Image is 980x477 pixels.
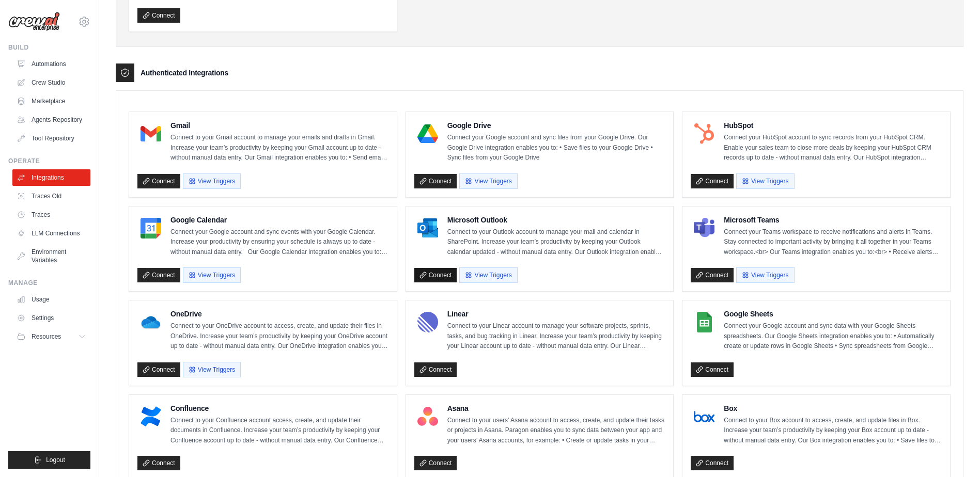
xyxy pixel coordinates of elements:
button: View Triggers [459,267,517,283]
a: Connect [691,174,734,188]
img: Confluence Logo [141,406,161,427]
p: Connect to your Gmail account to manage your emails and drafts in Gmail. Increase your team’s pro... [170,133,388,163]
a: Connect [137,456,180,470]
p: Connect your Google account and sync events with your Google Calendar. Increase your productivity... [170,227,388,258]
p: Connect to your users’ Asana account to access, create, and update their tasks or projects in Asa... [447,416,665,446]
img: Box Logo [694,406,714,427]
a: Connect [137,268,180,282]
a: Connect [414,174,457,188]
h4: HubSpot [724,120,942,131]
h4: Google Sheets [724,309,942,319]
a: Crew Studio [12,74,90,91]
a: Connect [137,174,180,188]
a: Connect [414,268,457,282]
a: Traces Old [12,188,90,204]
a: Agents Repository [12,112,90,128]
p: Connect to your Linear account to manage your software projects, sprints, tasks, and bug tracking... [447,321,665,352]
p: Connect your Teams workspace to receive notifications and alerts in Teams. Stay connected to impo... [724,227,942,258]
img: Linear Logo [417,312,438,332]
img: Logo [8,12,60,31]
a: Marketplace [12,93,90,109]
a: Traces [12,206,90,223]
h3: Authenticated Integrations [141,68,228,78]
span: Resources [32,332,61,341]
p: Connect your Google account and sync data with your Google Sheets spreadsheets. Our Google Sheets... [724,321,942,352]
a: Integrations [12,169,90,186]
p: Connect to your Outlook account to manage your mail and calendar in SharePoint. Increase your tea... [447,227,665,258]
a: Connect [691,456,734,470]
h4: Asana [447,403,665,414]
div: Manage [8,279,90,287]
a: Settings [12,310,90,326]
button: View Triggers [736,173,794,189]
a: Usage [12,291,90,308]
div: Build [8,43,90,52]
div: Operate [8,157,90,165]
a: Connect [414,456,457,470]
h4: OneDrive [170,309,388,319]
button: View Triggers [183,362,241,377]
button: View Triggers [183,267,241,283]
a: Environment Variables [12,244,90,268]
button: View Triggers [183,173,241,189]
img: Microsoft Teams Logo [694,218,714,239]
img: Google Calendar Logo [141,218,161,239]
img: OneDrive Logo [141,312,161,332]
img: Asana Logo [417,406,438,427]
p: Connect your Google account and sync files from your Google Drive. Our Google Drive integration e... [447,133,665,163]
img: Gmail Logo [141,123,161,144]
p: Connect to your Box account to access, create, and update files in Box. Increase your team’s prod... [724,416,942,446]
h4: Google Drive [447,120,665,131]
h4: Microsoft Teams [724,215,942,225]
p: Connect to your OneDrive account to access, create, and update their files in OneDrive. Increase ... [170,321,388,352]
button: View Triggers [736,267,794,283]
a: Connect [137,362,180,377]
h4: Gmail [170,120,388,131]
button: Logout [8,451,90,469]
img: HubSpot Logo [694,123,714,144]
a: Connect [691,268,734,282]
a: Tool Repository [12,130,90,147]
p: Connect your HubSpot account to sync records from your HubSpot CRM. Enable your sales team to clo... [724,133,942,163]
a: Connect [414,362,457,377]
h4: Google Calendar [170,215,388,225]
img: Google Drive Logo [417,123,438,144]
img: Google Sheets Logo [694,312,714,332]
button: Resources [12,328,90,345]
button: View Triggers [459,173,517,189]
h4: Linear [447,309,665,319]
a: Automations [12,56,90,72]
a: Connect [691,362,734,377]
a: LLM Connections [12,225,90,242]
h4: Confluence [170,403,388,414]
h4: Microsoft Outlook [447,215,665,225]
a: Connect [137,8,180,23]
img: Microsoft Outlook Logo [417,218,438,239]
h4: Box [724,403,942,414]
span: Logout [46,456,65,464]
p: Connect to your Confluence account access, create, and update their documents in Confluence. Incr... [170,416,388,446]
